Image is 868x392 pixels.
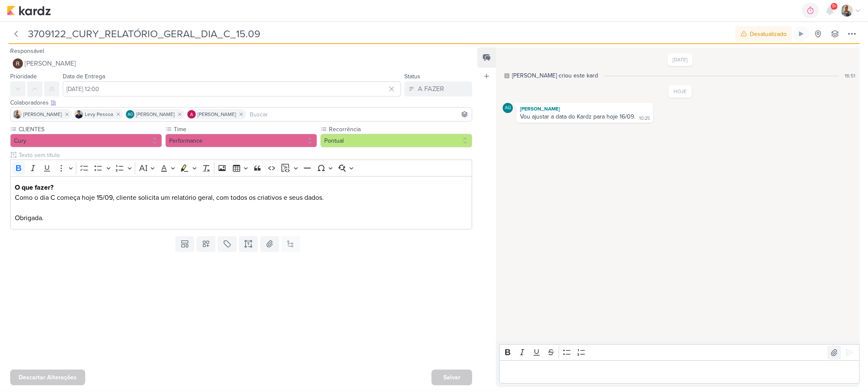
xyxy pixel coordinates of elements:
div: [PERSON_NAME] [518,105,651,113]
span: Levy Pessoa [85,110,113,118]
img: kardz.app [7,6,51,16]
label: Recorrência [328,125,472,134]
div: A FAZER [418,84,444,94]
button: Performance [165,134,317,147]
button: [PERSON_NAME] [10,56,472,71]
span: [PERSON_NAME] [23,110,62,118]
div: Aline Gimenez Graciano [503,103,513,113]
button: A FAZER [404,81,472,97]
div: Editor editing area: main [499,360,860,384]
img: Alessandra Gomes [187,110,196,119]
label: Time [173,125,317,134]
span: 9+ [832,3,837,10]
button: Desatualizado [735,26,792,41]
p: AG [128,113,133,117]
input: Buscar [248,109,470,119]
div: Aline Gimenez Graciano [126,110,134,119]
label: Prioridade [10,73,37,80]
div: 10:25 [639,115,650,122]
img: Iara Santos [13,110,22,119]
div: Editor toolbar [499,344,860,361]
span: [PERSON_NAME] [136,110,175,118]
label: Data de Entrega [63,73,105,80]
input: Kard Sem Título [25,26,734,41]
label: CLIENTES [18,125,162,134]
div: Desatualizado [750,30,787,39]
div: [PERSON_NAME] criou este kard [512,71,598,80]
input: Texto sem título [17,151,472,160]
span: [PERSON_NAME] [198,110,236,118]
div: Colaboradores [10,98,472,107]
input: Select a date [63,81,401,97]
button: Cury [10,134,162,147]
img: Rafael Dornelles [13,58,23,69]
span: [PERSON_NAME] [25,58,76,69]
div: Editor editing area: main [10,176,472,230]
button: Pontual [320,134,472,147]
img: Levy Pessoa [75,110,83,119]
div: Editor toolbar [10,160,472,176]
label: Status [404,73,420,80]
p: AG [505,106,511,110]
label: Responsável [10,47,44,55]
p: Como o dia C começa hoje 15/09, cliente solicita um relatório geral, com todos os criativos e seu... [15,182,468,223]
div: 16:51 [845,72,855,80]
div: Ligar relógio [798,30,804,37]
img: Iara Santos [841,5,853,17]
strong: O que fazer? [15,183,53,192]
div: Vou ajustar a data do Kardz para hoje 16/09. [520,113,635,120]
